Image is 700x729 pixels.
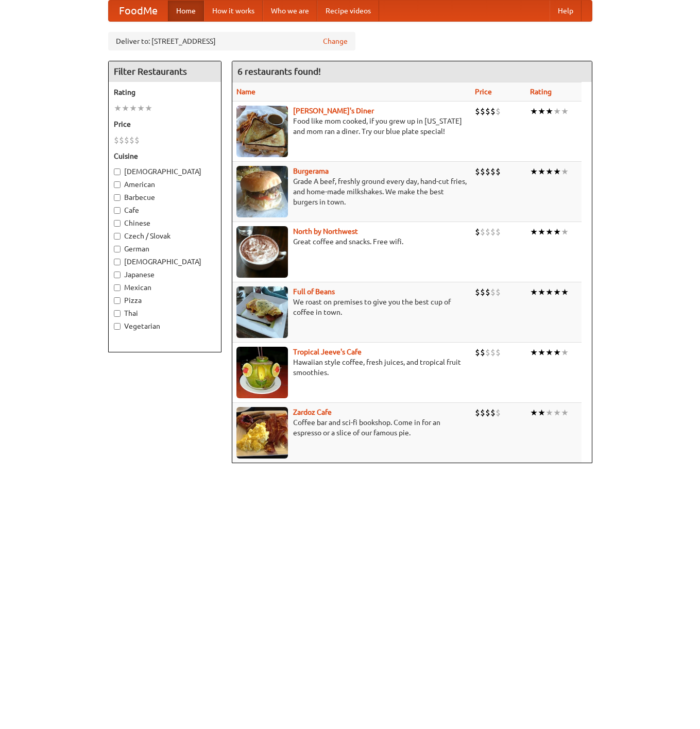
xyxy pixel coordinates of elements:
[496,286,501,298] li: $
[323,36,348,46] a: Change
[545,407,553,418] li: ★
[530,106,538,117] li: ★
[485,347,490,358] li: $
[485,407,490,418] li: $
[236,176,467,207] p: Grade A beef, freshly ground every day, hand-cut fries, and home-made milkshakes. We make the bes...
[204,1,263,21] a: How it works
[490,226,496,238] li: $
[114,166,216,177] label: [DEMOGRAPHIC_DATA]
[545,347,553,358] li: ★
[124,134,129,146] li: $
[236,116,467,137] p: Food like mom cooked, if you grew up in [US_STATE] and mom ran a diner. Try our blue plate special!
[490,347,496,358] li: $
[561,286,569,298] li: ★
[480,166,485,177] li: $
[480,286,485,298] li: $
[114,218,216,228] label: Chinese
[475,226,480,238] li: $
[114,134,119,146] li: $
[122,103,129,114] li: ★
[114,181,121,188] input: American
[545,286,553,298] li: ★
[134,134,140,146] li: $
[490,407,496,418] li: $
[114,246,121,252] input: German
[545,166,553,177] li: ★
[168,1,204,21] a: Home
[530,286,538,298] li: ★
[236,407,288,459] img: zardoz.jpg
[237,66,321,76] ng-pluralize: 6 restaurants found!
[114,284,121,291] input: Mexican
[114,233,121,240] input: Czech / Slovak
[137,103,145,114] li: ★
[538,347,545,358] li: ★
[561,226,569,238] li: ★
[236,106,288,157] img: sallys.jpg
[561,106,569,117] li: ★
[114,272,121,278] input: Japanese
[480,106,485,117] li: $
[496,106,501,117] li: $
[317,1,379,21] a: Recipe videos
[145,103,152,114] li: ★
[236,88,255,96] a: Name
[475,407,480,418] li: $
[236,297,467,317] p: We roast on premises to give you the best cup of coffee in town.
[490,106,496,117] li: $
[114,179,216,190] label: American
[114,269,216,280] label: Japanese
[485,286,490,298] li: $
[114,295,216,306] label: Pizza
[293,348,362,356] a: Tropical Jeeve's Cafe
[114,321,216,331] label: Vegetarian
[545,106,553,117] li: ★
[114,151,216,161] h5: Cuisine
[496,166,501,177] li: $
[490,166,496,177] li: $
[114,244,216,254] label: German
[129,103,137,114] li: ★
[114,119,216,129] h5: Price
[550,1,582,21] a: Help
[561,166,569,177] li: ★
[293,167,329,175] a: Burgerama
[114,168,121,175] input: [DEMOGRAPHIC_DATA]
[114,194,121,201] input: Barbecue
[530,88,552,96] a: Rating
[236,286,288,338] img: beans.jpg
[119,134,124,146] li: $
[114,308,216,318] label: Thai
[114,220,121,227] input: Chinese
[114,207,121,214] input: Cafe
[485,226,490,238] li: $
[129,134,134,146] li: $
[108,32,355,50] div: Deliver to: [STREET_ADDRESS]
[538,226,545,238] li: ★
[475,347,480,358] li: $
[114,87,216,97] h5: Rating
[293,287,335,296] a: Full of Beans
[553,286,561,298] li: ★
[538,286,545,298] li: ★
[553,407,561,418] li: ★
[530,407,538,418] li: ★
[236,236,467,247] p: Great coffee and snacks. Free wifi.
[293,107,374,115] b: [PERSON_NAME]'s Diner
[553,226,561,238] li: ★
[236,357,467,378] p: Hawaiian style coffee, fresh juices, and tropical fruit smoothies.
[114,231,216,241] label: Czech / Slovak
[293,408,332,416] a: Zardoz Cafe
[553,166,561,177] li: ★
[490,286,496,298] li: $
[236,226,288,278] img: north.jpg
[263,1,317,21] a: Who we are
[538,407,545,418] li: ★
[236,347,288,398] img: jeeves.jpg
[485,166,490,177] li: $
[114,192,216,202] label: Barbecue
[530,347,538,358] li: ★
[236,417,467,438] p: Coffee bar and sci-fi bookshop. Come in for an espresso or a slice of our famous pie.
